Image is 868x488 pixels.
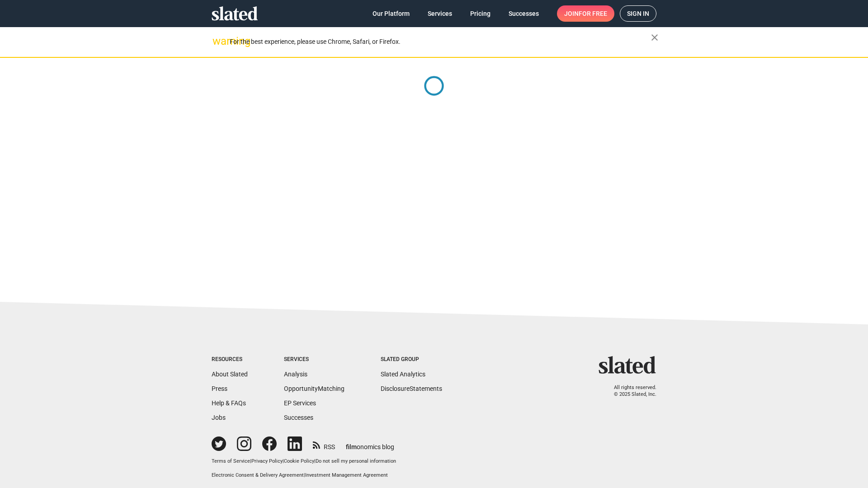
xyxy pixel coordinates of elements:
[381,371,425,378] a: Slated Analytics
[230,36,651,48] div: For the best experience, please use Chrome, Safari, or Firefox.
[284,371,307,378] a: Analysis
[579,5,607,22] span: for free
[212,385,227,392] a: Press
[557,5,614,22] a: Joinfor free
[212,472,304,478] a: Electronic Consent & Delivery Agreement
[470,5,491,22] span: Pricing
[284,458,314,464] a: Cookie Policy
[212,414,226,421] a: Jobs
[212,356,248,363] div: Resources
[381,385,442,392] a: DisclosureStatements
[373,5,410,22] span: Our Platform
[509,5,539,22] span: Successes
[463,5,498,22] a: Pricing
[284,385,344,392] a: OpportunityMatching
[250,458,251,464] span: |
[212,36,223,47] mat-icon: warning
[212,371,248,378] a: About Slated
[604,385,656,398] p: All rights reserved. © 2025 Slated, Inc.
[313,437,335,451] a: RSS
[620,5,656,22] a: Sign in
[649,32,660,43] mat-icon: close
[314,458,316,464] span: |
[304,472,305,478] span: |
[212,458,250,464] a: Terms of Service
[284,356,344,363] div: Services
[284,399,316,407] a: EP Services
[316,458,396,465] button: Do not sell my personal information
[305,472,388,478] a: Investment Management Agreement
[346,443,357,450] span: film
[381,356,442,363] div: Slated Group
[284,414,313,421] a: Successes
[627,6,649,21] span: Sign in
[564,5,607,22] span: Join
[283,458,284,464] span: |
[251,458,283,464] a: Privacy Policy
[501,5,546,22] a: Successes
[212,399,246,407] a: Help & FAQs
[420,5,459,22] a: Services
[346,436,394,451] a: filmonomics blog
[365,5,417,22] a: Our Platform
[428,5,452,22] span: Services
